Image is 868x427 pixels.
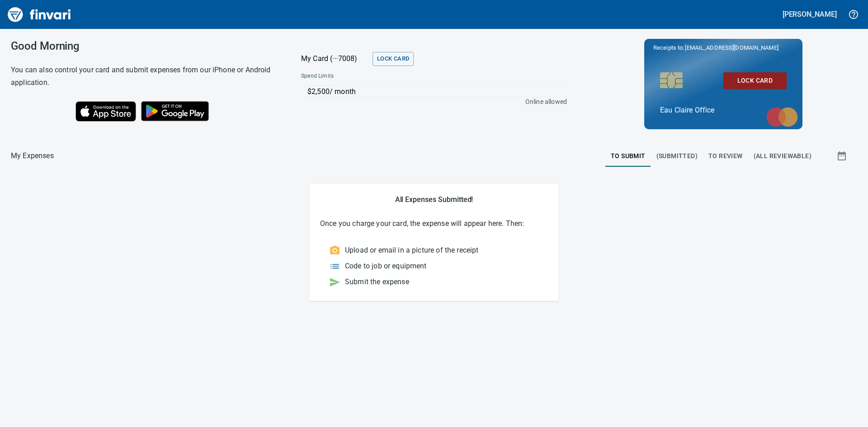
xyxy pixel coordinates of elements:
button: [PERSON_NAME] [780,7,839,21]
p: Submit the expense [345,277,409,287]
p: Code to job or equipment [345,261,427,272]
p: My Card (···7008) [301,53,369,64]
h5: All Expenses Submitted! [320,195,548,204]
p: Online allowed [294,97,567,106]
span: [EMAIL_ADDRESS][DOMAIN_NAME] [684,43,779,52]
p: Receipts to: [653,43,793,52]
span: (All Reviewable) [754,150,811,162]
h3: Good Morning [11,40,278,52]
nav: breadcrumb [11,150,54,161]
p: Upload or email in a picture of the receipt [345,245,478,256]
span: Lock Card [377,54,409,64]
p: Once you charge your card, the expense will appear here. Then: [320,218,548,229]
span: To Submit [611,150,646,162]
span: To Review [708,150,743,162]
img: Get it on Google Play [136,96,214,126]
img: Finvari [5,4,73,25]
span: (Submitted) [656,150,698,162]
img: mastercard.svg [762,103,802,131]
p: Eau Claire Office [660,105,787,116]
p: $2,500 / month [307,86,562,97]
h6: You can also control your card and submit expenses from our iPhone or Android application. [11,64,278,89]
span: Spend Limits [301,72,449,81]
button: Lock Card [373,52,414,66]
button: Show transactions within a particular date range [828,145,857,167]
button: Lock Card [723,72,787,89]
h5: [PERSON_NAME] [783,9,837,19]
p: My Expenses [11,150,54,161]
img: Download on the App Store [75,101,136,122]
span: Lock Card [731,75,779,86]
